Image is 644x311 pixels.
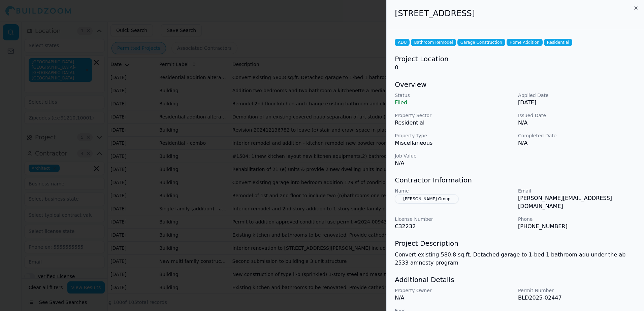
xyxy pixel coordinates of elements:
p: Permit Number [518,287,636,294]
button: [PERSON_NAME] Group [395,194,459,204]
p: Phone [518,216,636,222]
h3: Additional Details [395,275,636,284]
p: N/A [395,294,513,302]
p: [PERSON_NAME][EMAIL_ADDRESS][DOMAIN_NAME] [518,194,636,210]
p: Job Value [395,152,513,159]
p: Residential [395,119,513,127]
div: 0 [395,54,636,72]
p: Email [518,187,636,194]
p: Property Type [395,132,513,139]
h3: Contractor Information [395,175,636,185]
p: N/A [518,119,636,127]
p: Convert existing 580.8 sq.ft. Detached garage to 1-bed 1 bathroom adu under the ab 2533 amnesty p... [395,251,636,267]
span: ADU [395,39,410,46]
p: Issued Date [518,112,636,119]
p: License Number [395,216,513,222]
p: BLD2025-02447 [518,294,636,302]
span: Garage Construction [457,39,505,46]
h3: Project Description [395,239,636,248]
span: Bathroom Remodel [411,39,456,46]
p: Property Sector [395,112,513,119]
p: Applied Date [518,92,636,99]
p: N/A [395,159,513,167]
span: Home Addition [507,39,543,46]
p: Miscellaneous [395,139,513,147]
h2: [STREET_ADDRESS] [395,8,636,19]
p: Completed Date [518,132,636,139]
p: Property Owner [395,287,513,294]
p: C32232 [395,222,513,231]
p: [PHONE_NUMBER] [518,222,636,231]
span: Residential [544,39,572,46]
p: Status [395,92,513,99]
p: N/A [518,139,636,147]
h3: Overview [395,80,636,89]
p: [DATE] [518,99,636,107]
h3: Project Location [395,54,636,64]
p: Name [395,187,513,194]
p: Filed [395,99,513,107]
